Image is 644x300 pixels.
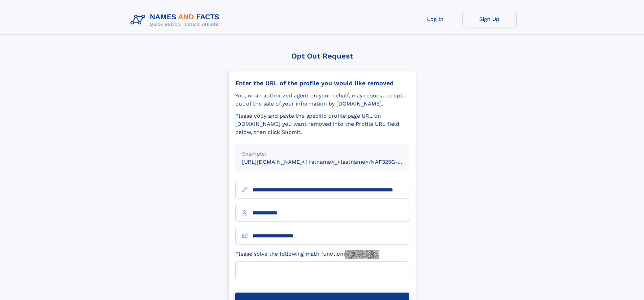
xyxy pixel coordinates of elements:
div: Example: [242,150,402,158]
small: [URL][DOMAIN_NAME]<firstname>_<lastname>/NAF325G-xxxxxxxx [242,159,422,165]
div: Opt Out Request [228,52,416,60]
img: Logo Names and Facts [128,11,225,29]
div: You, or an authorized agent on your behalf, may request to opt-out of the sale of your informatio... [235,92,409,108]
div: Enter the URL of the profile you would like removed [235,79,409,87]
label: Please solve the following math function: [235,250,379,259]
a: Log In [408,11,462,27]
div: Please copy and paste the specific profile page URL on [DOMAIN_NAME] you want removed into the Pr... [235,112,409,136]
a: Sign Up [462,11,517,27]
